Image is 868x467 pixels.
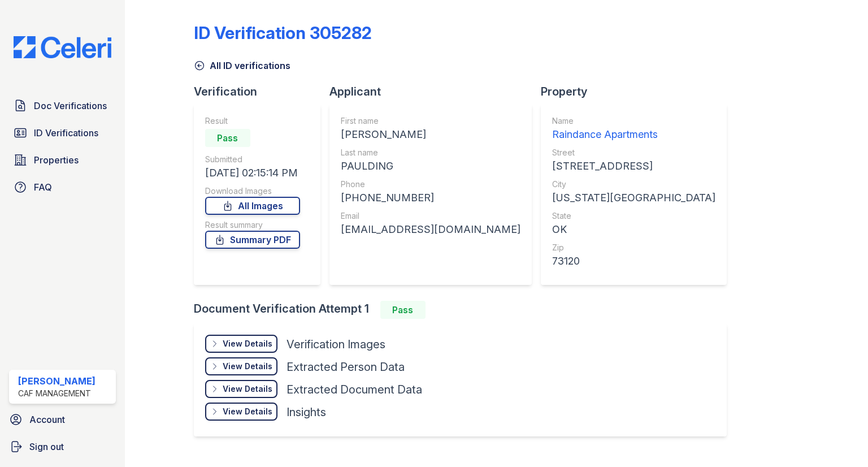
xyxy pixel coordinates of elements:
a: ID Verifications [9,122,116,144]
div: [PHONE_NUMBER] [341,190,520,206]
div: Verification [194,84,329,100]
div: 73120 [552,253,715,269]
div: Name [552,115,715,127]
div: Result summary [205,219,300,231]
iframe: chat widget [821,422,857,456]
a: Properties [9,149,116,171]
div: OK [552,222,715,237]
div: [PERSON_NAME] [341,127,520,142]
a: Summary PDF [205,231,300,249]
div: Pass [205,129,250,147]
div: ID Verification 305282 [194,23,372,43]
span: FAQ [34,180,52,194]
div: Pass [380,301,426,319]
div: Extracted Document Data [287,382,422,397]
div: Raindance Apartments [552,127,715,142]
a: All ID verifications [194,59,290,72]
span: Properties [34,153,79,167]
div: [EMAIL_ADDRESS][DOMAIN_NAME] [341,222,520,237]
div: City [552,179,715,190]
a: Doc Verifications [9,94,116,117]
div: Document Verification Attempt 1 [194,301,736,319]
span: Doc Verifications [34,99,107,113]
div: Zip [552,242,715,253]
span: Account [29,413,65,426]
div: Phone [341,179,520,190]
div: Extracted Person Data [287,359,405,375]
div: Result [205,115,300,127]
div: Street [552,147,715,158]
div: PAULDING [341,158,520,174]
div: View Details [223,361,272,372]
div: View Details [223,338,272,349]
div: [PERSON_NAME] [18,374,96,388]
a: Account [5,408,120,431]
span: Sign out [29,440,64,453]
a: Sign out [5,435,120,458]
a: Name Raindance Apartments [552,115,715,142]
div: Submitted [205,154,300,165]
img: CE_Logo_Blue-a8612792a0a2168367f1c8372b55b34899dd931a85d93a1a3d3e32e68fde9ad4.png [5,36,120,58]
div: Insights [287,404,326,420]
a: FAQ [9,176,116,198]
div: CAF Management [18,388,96,399]
div: [US_STATE][GEOGRAPHIC_DATA] [552,190,715,206]
div: Download Images [205,185,300,197]
div: [STREET_ADDRESS] [552,158,715,174]
div: Applicant [329,84,541,100]
div: Email [341,210,520,222]
div: View Details [223,406,272,417]
div: State [552,210,715,222]
div: [DATE] 02:15:14 PM [205,165,300,181]
div: View Details [223,383,272,395]
div: Verification Images [287,336,385,352]
span: ID Verifications [34,126,98,140]
div: Last name [341,147,520,158]
a: All Images [205,197,300,215]
div: Property [541,84,736,100]
div: First name [341,115,520,127]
